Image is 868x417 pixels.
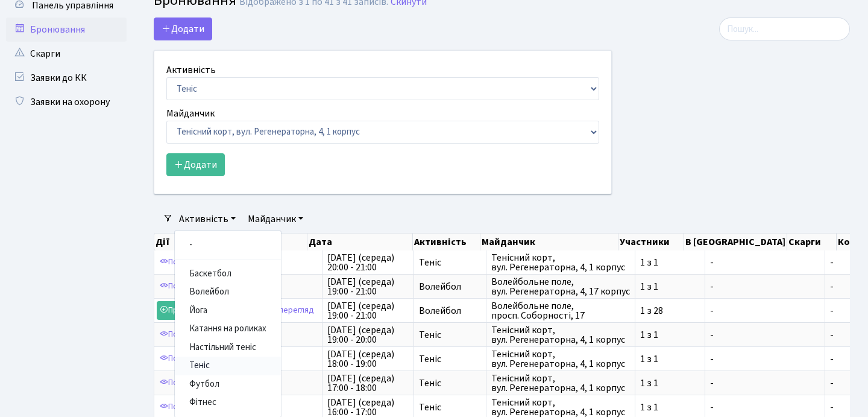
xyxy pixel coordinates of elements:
[419,378,481,388] span: Теніс
[6,90,127,114] a: Заявки на охорону
[491,398,630,417] span: Тенісний корт, вул. Регенераторна, 4, 1 корпус
[491,374,630,393] span: Тенісний корт, вул. Регенераторна, 4, 1 корпус
[640,282,700,291] span: 1 з 1
[175,265,281,284] a: Баскетбол
[243,209,308,229] a: Майданчик
[618,234,684,250] th: Участники
[175,302,281,320] a: Йога
[640,354,700,364] span: 1 з 1
[174,209,241,229] a: Активність
[419,258,481,267] span: Теніс
[719,18,850,40] input: Пошук...
[684,234,787,250] th: В [GEOGRAPHIC_DATA]
[327,398,409,417] span: [DATE] (середа) 16:00 - 17:00
[175,236,281,255] a: -
[640,330,700,340] span: 1 з 1
[710,378,820,388] span: -
[640,403,700,412] span: 1 з 1
[175,393,281,412] a: Фітнес
[413,234,480,250] th: Активність
[419,354,481,364] span: Теніс
[175,375,281,394] a: Футбол
[175,339,281,357] a: Настільний теніс
[710,306,820,316] span: -
[710,282,820,291] span: -
[327,349,409,369] span: [DATE] (середа) 18:00 - 19:00
[710,330,820,340] span: -
[491,301,630,320] span: Волейбольне поле, просп. Соборності, 17
[787,234,837,250] th: Скарги
[419,403,481,412] span: Теніс
[157,349,252,368] a: Попередній перегляд
[491,325,630,345] span: Тенісний корт, вул. Регенераторна, 4, 1 корпус
[6,18,127,42] a: Бронювання
[640,378,700,388] span: 1 з 1
[157,374,252,392] a: Попередній перегляд
[307,234,414,250] th: Дата
[419,306,481,316] span: Волейбол
[327,277,409,296] span: [DATE] (середа) 19:00 - 21:00
[327,325,409,345] span: [DATE] (середа) 19:00 - 20:00
[419,282,481,291] span: Волейбол
[327,374,409,393] span: [DATE] (середа) 17:00 - 18:00
[157,277,252,296] a: Попередній перегляд
[6,42,127,66] a: Скарги
[166,63,216,77] label: Активність
[491,277,630,296] span: Волейбольне поле, вул. Регенераторна, 4, 17 корпус
[640,306,700,316] span: 1 з 28
[175,357,281,375] a: Теніс
[480,234,618,250] th: Майданчик
[157,253,252,272] a: Попередній перегляд
[154,234,307,250] th: Дії
[166,106,215,121] label: Майданчик
[491,253,630,272] span: Тенісний корт, вул. Регенераторна, 4, 1 корпус
[175,320,281,339] a: Катання на роликах
[640,258,700,267] span: 1 з 1
[327,301,409,320] span: [DATE] (середа) 19:00 - 21:00
[157,398,252,416] a: Попередній перегляд
[710,403,820,412] span: -
[154,18,212,40] button: Додати
[491,349,630,369] span: Тенісний корт, вул. Регенераторна, 4, 1 корпус
[419,330,481,340] span: Теніс
[327,253,409,272] span: [DATE] (середа) 20:00 - 21:00
[157,325,252,344] a: Попередній перегляд
[157,301,220,320] a: Приєднатися
[6,66,127,90] a: Заявки до КК
[166,153,225,176] button: Додати
[710,354,820,364] span: -
[710,258,820,267] span: -
[175,283,281,302] a: Волейбол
